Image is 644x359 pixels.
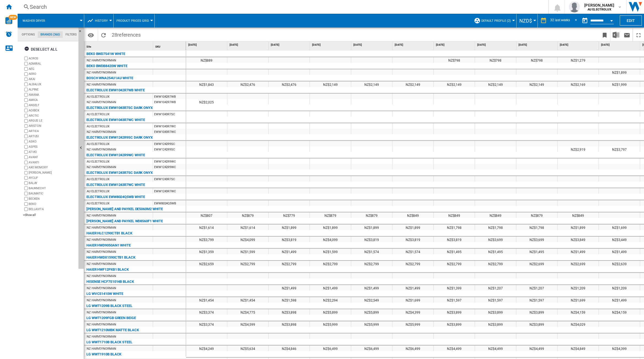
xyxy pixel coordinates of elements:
div: NZ$879 [516,212,557,218]
div: AU ELECTROLUX [87,141,110,147]
label: AKAI [29,77,76,81]
div: Sort None [154,42,186,50]
div: NZ$1,399 [434,285,475,291]
input: brand.name [24,129,28,133]
div: NZ$1,798 [516,224,557,230]
div: NZ$3,819 [269,237,310,242]
div: [DATE] [517,42,557,48]
button: Options [85,30,96,40]
div: NZ$2,799 [392,261,433,266]
div: NZ$1,454 [186,297,227,303]
div: EWW1043R7SC [153,111,186,117]
span: [DATE] [519,43,556,47]
button: Edit [620,15,642,26]
div: EWW1043R7WC [153,129,186,134]
div: NZ$1,899 [269,224,310,230]
div: HAIER HWD9050AN1 WHITE [86,242,131,249]
div: NZ$1,899 [392,224,433,230]
div: NZ HARVEYNORMAN [87,165,116,170]
div: NZ$2,699 [558,261,599,266]
span: Site [86,45,91,48]
div: NZ$3,799 [186,237,227,242]
div: Site Sort None [85,42,153,50]
div: NZ HARVEYNORMAN [87,147,116,152]
div: ELECTROLUX EWW1242R9SC DARK ONYX [86,134,153,141]
input: brand.name [24,187,28,190]
div: NZ$5,999 [310,321,351,327]
div: NZ$849 [434,212,475,218]
div: EWW8024Q5WB [153,200,186,206]
div: Deselect all [24,44,58,54]
input: brand.name [24,83,28,86]
div: NZ$4,399 [392,309,433,315]
label: ALPINE [29,87,76,92]
span: 28 [109,28,143,40]
div: [DATE] [435,42,475,48]
input: brand.name [24,171,28,175]
div: NZ$1,899 [599,69,640,75]
div: NZ$1,499 [392,285,433,291]
span: [PERSON_NAME] [584,2,614,8]
div: NZ$879 [227,212,268,218]
div: SKU Sort None [154,42,186,50]
label: AYCLIF [29,176,76,180]
span: Washer dryer [23,19,45,23]
input: brand.name [24,88,28,91]
div: NZ$849 [475,212,516,218]
div: [DATE] [311,42,351,48]
div: Default profile (2) [474,14,514,28]
div: NZ$3,374 [186,321,227,327]
span: Default profile (2) [481,19,511,23]
div: ELECTROLUX EWW1243R7WC WHITE [86,182,145,188]
div: NZ$1,597 [516,297,557,303]
md-tab-item: Filters [63,31,80,38]
label: AOIBOX [29,108,76,113]
input: brand.name [24,78,28,81]
span: [DATE] [477,43,515,47]
input: brand.name [24,202,28,206]
div: NZ$3,819 [392,237,433,242]
button: Hide [78,28,85,37]
span: [DATE] [188,43,226,47]
div: NZ HARVEYNORMAN [87,310,116,315]
div: NZ$1,798 [475,224,516,230]
div: NZ$4,599 [227,321,268,327]
span: [DATE] [601,43,639,47]
div: LG WWT1209FGB GREEN BEIGE [86,315,136,321]
label: AMICA [29,98,76,102]
div: NZ$1,599 [227,249,268,254]
div: NZ$1,499 [599,297,640,303]
div: NZ$3,899 [516,309,557,315]
div: HISENSE HCF7S1014B BLACK [86,278,134,285]
div: [DATE] [476,42,516,48]
div: NZ$2,799 [269,261,310,266]
label: ACROS [29,56,76,61]
div: NZ$2,149 [392,81,433,87]
div: NZ$1,499 [269,249,310,254]
div: AU ELECTROLUX [87,189,110,194]
div: NZ HARVEYNORMAN [87,100,116,105]
div: NZ$1,279 [558,57,599,63]
button: Send this report by email [621,28,632,41]
div: Sort None [85,42,153,50]
button: Washer dryer [23,14,51,28]
div: NZ$849 [558,212,599,218]
span: [DATE] [312,43,350,47]
div: NZ$1,899 [310,224,351,230]
div: NZ$3,797 [599,146,640,152]
label: AVANT [29,155,76,159]
div: NZ HARVEYNORMAN [87,286,116,291]
div: NZ$779 [269,212,310,218]
input: brand.name [24,181,28,185]
div: NZ$1,454 [227,297,268,303]
input: brand.name [24,114,28,117]
button: Maximize [633,28,644,41]
input: brand.name [24,135,28,138]
md-tab-item: Options [19,31,38,38]
div: [DATE] [270,42,310,48]
div: NZ$1,598 [269,297,310,303]
div: AU ELECTROLUX [87,159,110,165]
label: ALBALUX [29,82,76,86]
input: brand.name [24,124,28,128]
div: ELECTROLUX EWW1043R7WC WHITE [86,117,145,123]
